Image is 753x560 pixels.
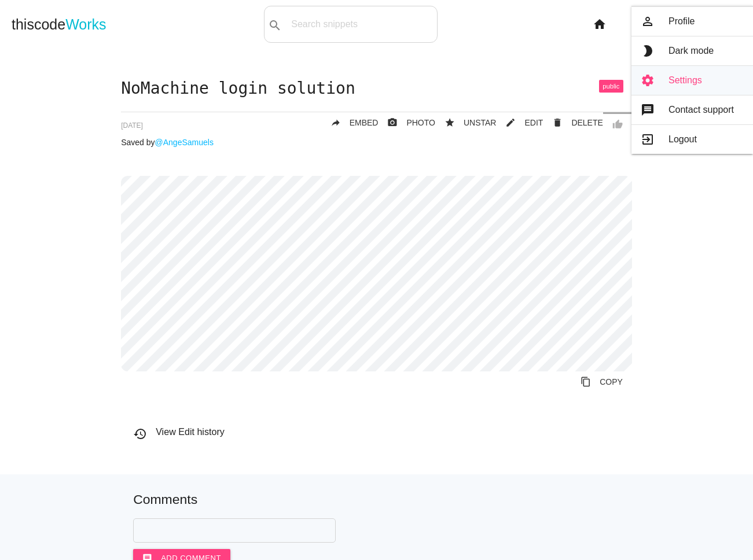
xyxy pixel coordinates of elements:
[641,74,655,87] i: settings
[631,125,753,154] a: exit_to_appLogout
[641,45,655,57] i: brightness_2
[133,427,632,437] h6: View Edit history
[641,104,655,116] i: message
[321,112,379,133] a: replyEMBED
[571,371,632,392] a: Copy to Clipboard
[265,6,285,42] button: search
[133,492,620,507] h5: Comments
[641,15,655,28] i: person_outline
[631,66,753,95] a: settingsSettings
[435,112,497,133] button: starUNSTAR
[631,36,753,65] a: brightness_2Dark mode
[121,121,143,130] span: [DATE]
[330,112,341,133] i: reply
[524,118,543,127] span: EDIT
[464,118,497,127] span: UNSTAR
[350,118,379,127] span: EMBED
[268,7,282,44] i: search
[505,112,516,133] i: mode_edit
[581,371,591,392] i: content_copy
[121,138,632,147] p: Saved by
[571,118,603,127] span: DELETE
[378,112,435,133] a: photo_cameraPHOTO
[155,138,214,147] a: @AngeSamuels
[65,16,106,32] span: Works
[121,80,632,98] h1: NoMachine login solution
[406,118,435,127] span: PHOTO
[543,112,603,133] a: Delete Post
[285,12,437,36] input: Search snippets
[552,112,563,133] i: delete
[133,427,147,441] i: history
[593,6,607,43] i: home
[387,112,398,133] i: photo_camera
[641,133,655,146] i: exit_to_app
[496,112,543,133] a: mode_editEDIT
[445,112,455,133] i: star
[631,7,753,36] a: person_outlineProfile
[12,6,106,43] a: thiscodeWorks
[631,95,753,124] a: messageContact support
